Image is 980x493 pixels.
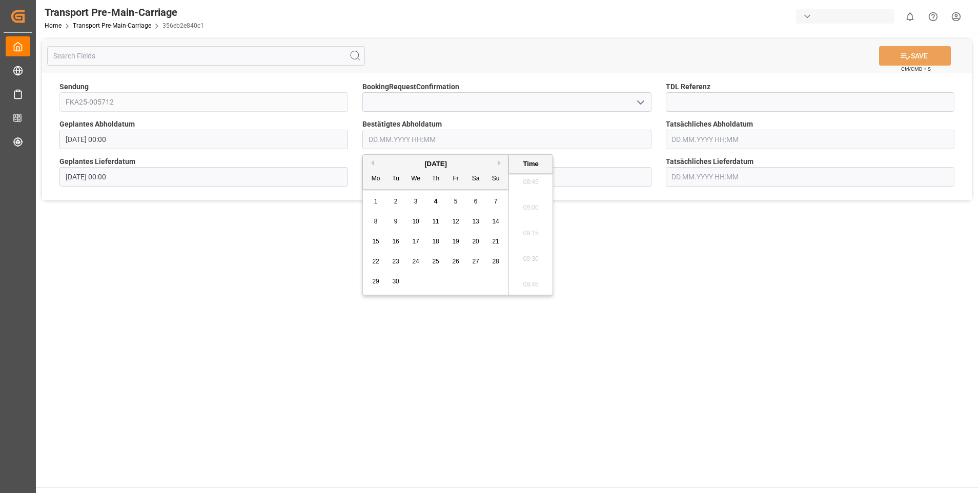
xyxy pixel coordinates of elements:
[363,159,508,169] div: [DATE]
[492,238,499,245] span: 21
[372,258,379,265] span: 22
[452,218,459,225] span: 12
[489,215,502,228] div: Choose Sunday, September 14th, 2025
[370,255,382,268] div: Choose Monday, September 22nd, 2025
[469,173,482,186] div: Sa
[452,238,459,245] span: 19
[432,258,439,265] span: 25
[410,235,422,248] div: Choose Wednesday, September 17th, 2025
[489,235,502,248] div: Choose Sunday, September 21st, 2025
[666,156,753,167] span: Tatsächliches Lieferdatum
[432,238,439,245] span: 18
[450,215,462,228] div: Choose Friday, September 12th, 2025
[370,215,382,228] div: Choose Monday, September 8th, 2025
[489,255,502,268] div: Choose Sunday, September 28th, 2025
[469,255,482,268] div: Choose Saturday, September 27th, 2025
[410,215,422,228] div: Choose Wednesday, September 10th, 2025
[394,198,398,205] span: 2
[922,5,945,28] button: Help Center
[430,195,442,208] div: Choose Thursday, September 4th, 2025
[390,275,402,288] div: Choose Tuesday, September 30th, 2025
[410,255,422,268] div: Choose Wednesday, September 24th, 2025
[489,173,502,186] div: Su
[469,195,482,208] div: Choose Saturday, September 6th, 2025
[374,198,378,205] span: 1
[899,5,922,28] button: show 0 new notifications
[390,255,402,268] div: Choose Tuesday, September 23rd, 2025
[390,173,402,186] div: Tu
[370,195,382,208] div: Choose Monday, September 1st, 2025
[452,258,459,265] span: 26
[474,198,478,205] span: 6
[492,258,499,265] span: 28
[410,173,422,186] div: We
[368,160,374,166] button: Previous Month
[370,173,382,186] div: Mo
[394,218,398,225] span: 9
[390,195,402,208] div: Choose Tuesday, September 2nd, 2025
[666,167,954,187] input: DD.MM.YYYY HH:MM
[472,258,479,265] span: 27
[430,173,442,186] div: Th
[362,119,442,130] span: Bestätigtes Abholdatum
[362,81,459,92] span: BookingRequestConfirmation
[372,278,379,285] span: 29
[472,238,479,245] span: 20
[392,258,399,265] span: 23
[469,235,482,248] div: Choose Saturday, September 20th, 2025
[45,22,62,29] a: Home
[430,215,442,228] div: Choose Thursday, September 11th, 2025
[59,130,348,149] input: DD.MM.YYYY HH:MM
[390,215,402,228] div: Choose Tuesday, September 9th, 2025
[412,258,419,265] span: 24
[432,218,439,225] span: 11
[45,5,204,20] div: Transport Pre-Main-Carriage
[472,218,479,225] span: 13
[901,65,931,73] span: Ctrl/CMD + S
[666,119,753,130] span: Tatsächliches Abholdatum
[469,215,482,228] div: Choose Saturday, September 13th, 2025
[666,130,954,149] input: DD.MM.YYYY HH:MM
[47,46,365,66] input: Search Fields
[414,198,418,205] span: 3
[59,167,348,187] input: DD.MM.YYYY HH:MM
[489,195,502,208] div: Choose Sunday, September 7th, 2025
[450,235,462,248] div: Choose Friday, September 19th, 2025
[370,235,382,248] div: Choose Monday, September 15th, 2025
[362,130,651,149] input: DD.MM.YYYY HH:MM
[412,238,419,245] span: 17
[73,22,151,29] a: Transport Pre-Main-Carriage
[59,81,89,92] span: Sendung
[450,195,462,208] div: Choose Friday, September 5th, 2025
[392,238,399,245] span: 16
[430,255,442,268] div: Choose Thursday, September 25th, 2025
[450,173,462,186] div: Fr
[879,46,951,66] button: SAVE
[430,235,442,248] div: Choose Thursday, September 18th, 2025
[494,198,498,205] span: 7
[370,275,382,288] div: Choose Monday, September 29th, 2025
[632,94,647,110] button: open menu
[366,192,506,292] div: month 2025-09
[410,195,422,208] div: Choose Wednesday, September 3rd, 2025
[450,255,462,268] div: Choose Friday, September 26th, 2025
[59,119,135,130] span: Geplantes Abholdatum
[412,218,419,225] span: 10
[372,238,379,245] span: 15
[498,160,504,166] button: Next Month
[59,156,135,167] span: Geplantes Lieferdatum
[492,218,499,225] span: 14
[512,159,550,169] div: Time
[392,278,399,285] span: 30
[390,235,402,248] div: Choose Tuesday, September 16th, 2025
[454,198,458,205] span: 5
[434,198,438,205] span: 4
[374,218,378,225] span: 8
[666,81,710,92] span: TDL Referenz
